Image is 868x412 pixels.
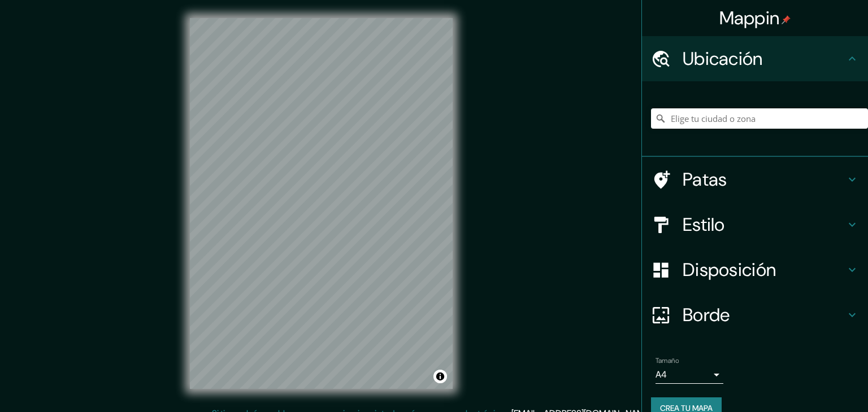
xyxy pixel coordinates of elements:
font: Estilo [683,213,725,236]
input: Elige tu ciudad o zona [651,108,868,129]
iframe: Help widget launcher [767,368,856,400]
font: Patas [683,168,727,191]
div: Borde [642,292,868,338]
canvas: Mapa [190,18,453,389]
div: Disposición [642,247,868,292]
font: Borde [683,303,730,327]
button: Activar o desactivar atribución [433,370,447,383]
div: Ubicación [642,36,868,81]
font: Mappin [719,6,780,30]
font: Disposición [683,258,776,282]
font: A4 [656,369,667,380]
div: A4 [656,366,723,384]
img: pin-icon.png [782,15,791,24]
font: Ubicación [683,47,763,71]
div: Estilo [642,202,868,247]
div: Patas [642,157,868,202]
font: Tamaño [656,356,679,365]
